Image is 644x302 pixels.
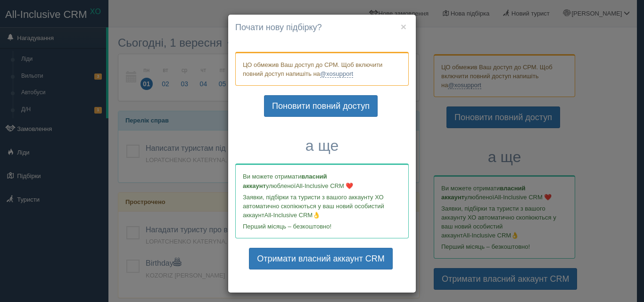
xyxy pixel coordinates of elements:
[296,182,353,189] span: All-Inclusive CRM ❤️
[401,22,406,32] button: ×
[235,52,409,86] div: ЦО обмежив Ваш доступ до СРМ. Щоб включити повний доступ напишіть на
[235,22,409,34] h4: Почати нову підбірку?
[243,173,327,189] b: власний аккаунт
[243,172,401,190] p: Ви можете отримати улюбленої
[235,138,409,154] h3: а ще
[249,248,392,269] a: Отримати власний аккаунт CRM
[320,70,353,78] a: @xosupport
[264,212,321,219] span: All-Inclusive CRM👌
[243,193,401,220] p: Заявки, підбірки та туристи з вашого аккаунту ХО автоматично скопіюються у ваш новий особистий ак...
[264,95,378,117] a: Поновити повний доступ
[243,222,401,231] p: Перший місяць – безкоштовно!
